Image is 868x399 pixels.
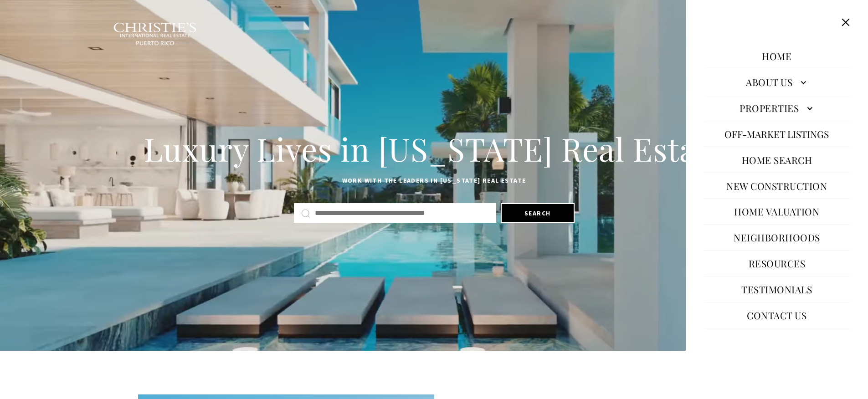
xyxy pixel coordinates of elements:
[743,304,812,326] a: Contact Us
[744,252,810,274] a: Resources
[138,129,730,169] h1: Luxury Lives in [US_STATE] Real Estate
[704,71,850,93] a: About Us
[501,203,575,223] button: Search
[729,226,825,248] a: Neighborhoods
[730,200,824,222] a: Home Valuation
[704,97,850,119] a: Properties
[113,22,198,46] img: Christie's International Real Estate black text logo
[737,278,817,300] a: Testimonials
[138,175,730,186] p: Work with the leaders in [US_STATE] Real Estate
[722,175,832,197] a: New Construction
[720,123,834,145] button: Off-Market Listings
[737,149,817,171] a: Home Search
[758,45,796,67] a: Home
